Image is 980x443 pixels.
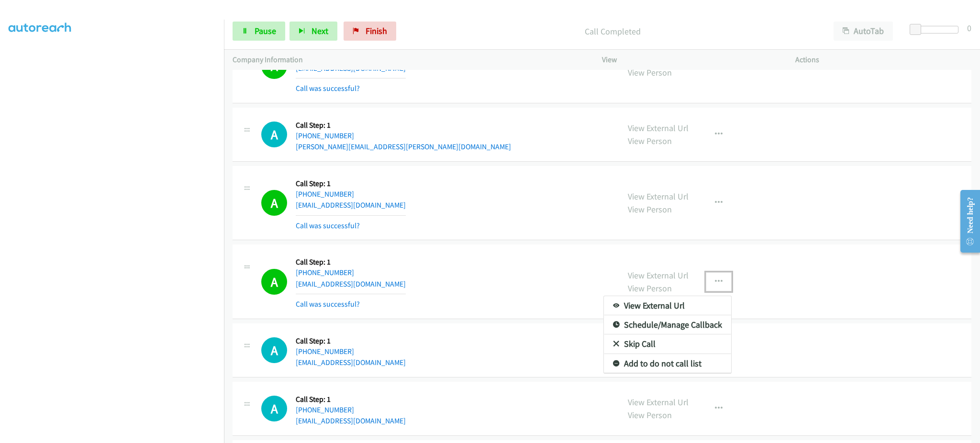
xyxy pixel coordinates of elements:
div: The call is yet to be attempted [261,396,287,421]
h1: A [261,396,287,421]
a: Schedule/Manage Callback [604,315,731,334]
iframe: Resource Center [953,183,980,259]
a: View External Url [604,296,731,315]
a: Add to do not call list [604,354,731,373]
h1: A [261,337,287,363]
div: The call is yet to be attempted [261,337,287,363]
a: Skip Call [604,334,731,354]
